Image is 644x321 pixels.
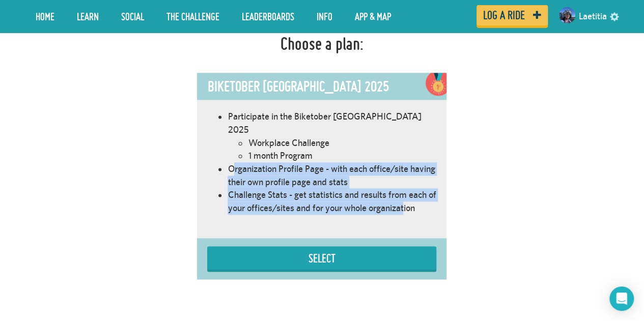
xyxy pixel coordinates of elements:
div: Biketober [GEOGRAPHIC_DATA] 2025 [197,73,446,100]
h1: Choose a plan: [281,34,363,54]
a: Laetitia [579,4,607,28]
li: Organization Profile Page - with each office/site having their own profile page and stats [228,162,436,188]
button: Select [207,246,436,269]
a: Log a ride [477,5,548,25]
a: Home [28,4,62,29]
a: Leaderboards [234,4,302,29]
li: 1 month Program [248,149,436,162]
li: Participate in the Biketober [GEOGRAPHIC_DATA] 2025 [228,110,436,136]
span: Log a ride [483,11,525,20]
a: LEARN [69,4,106,29]
a: Social [114,4,152,29]
a: settings drop down toggle [610,11,619,21]
li: Challenge Stats - get statistics and results from each of your offices/sites and for your whole o... [228,188,436,214]
a: App & Map [347,4,399,29]
img: Small navigation user avatar [559,7,575,23]
div: Open Intercom Messenger [609,286,634,311]
a: Info [309,4,340,29]
li: Workplace Challenge [248,136,436,150]
a: The Challenge [159,4,227,29]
